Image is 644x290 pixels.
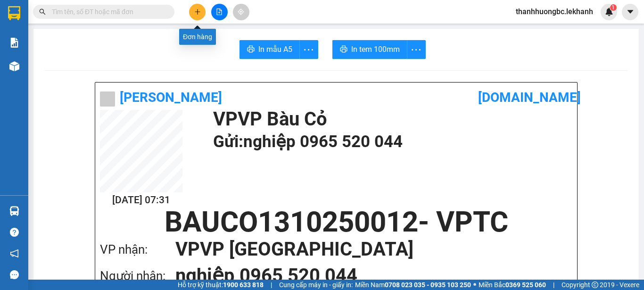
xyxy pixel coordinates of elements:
[279,280,353,290] span: Cung cấp máy in - giấy in:
[271,280,272,290] span: |
[355,280,471,290] span: Miền Nam
[605,8,613,16] img: icon-new-feature
[39,8,46,15] span: search
[611,4,615,11] span: 1
[407,44,425,56] span: more
[223,281,264,289] strong: 1900 633 818
[258,43,292,55] span: In mẫu A5
[233,4,249,20] button: aim
[238,8,244,15] span: aim
[213,110,568,129] h1: VP VP Bàu Cỏ
[10,270,19,279] span: message
[332,40,407,59] button: printerIn tem 100mm
[622,4,638,20] button: caret-down
[213,129,568,155] h1: Gửi: nghiệp 0965 520 044
[9,61,19,71] img: warehouse-icon
[52,7,163,17] input: Tìm tên, số ĐT hoặc mã đơn
[100,208,572,236] h1: BAUCO1310250012 - VPTC
[10,228,19,237] span: question-circle
[10,249,19,258] span: notification
[340,45,347,54] span: printer
[175,236,553,263] h1: VP VP [GEOGRAPHIC_DATA]
[100,266,175,286] div: Người nhận:
[120,90,222,105] b: [PERSON_NAME]
[553,280,554,290] span: |
[247,45,255,54] span: printer
[478,90,581,105] b: [DOMAIN_NAME]
[100,240,175,259] div: VP nhận:
[592,282,598,288] span: copyright
[473,283,476,287] span: ⚪️
[300,44,318,56] span: more
[8,6,20,20] img: logo-vxr
[216,8,223,15] span: file-add
[626,8,635,16] span: caret-down
[194,8,201,15] span: plus
[189,4,206,20] button: plus
[175,263,553,289] h1: nghiệp 0965 520 044
[351,43,400,55] span: In tem 100mm
[100,192,182,208] h2: [DATE] 07:31
[239,40,300,59] button: printerIn mẫu A5
[610,4,617,11] sup: 1
[9,206,19,216] img: warehouse-icon
[479,280,546,290] span: Miền Bắc
[407,40,426,59] button: more
[385,281,471,289] strong: 0708 023 035 - 0935 103 250
[178,280,264,290] span: Hỗ trợ kỹ thuật:
[9,38,19,48] img: solution-icon
[299,40,318,59] button: more
[508,6,601,17] span: thanhhuongbc.lekhanh
[505,281,546,289] strong: 0369 525 060
[211,4,228,20] button: file-add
